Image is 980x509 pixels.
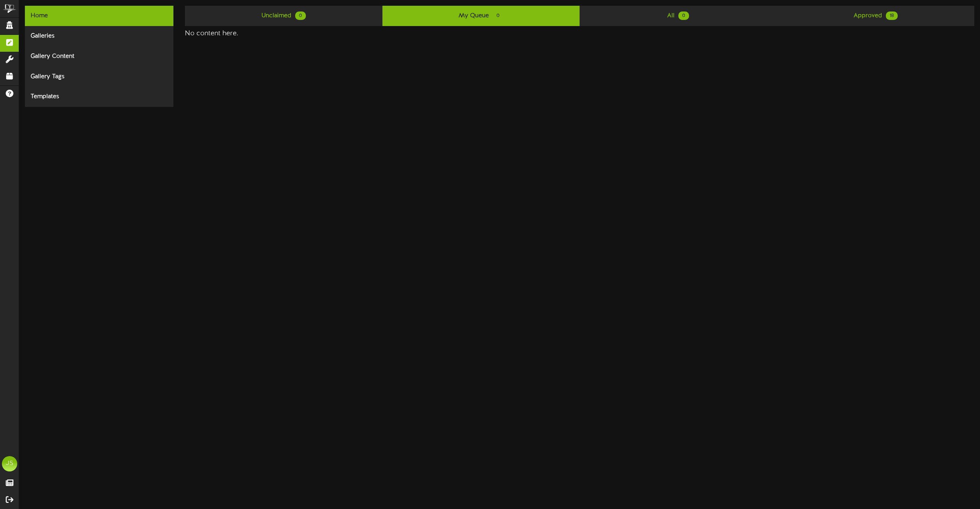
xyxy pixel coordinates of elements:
[580,6,777,26] a: All
[886,11,898,20] span: 18
[493,11,503,20] span: 0
[185,30,974,38] h4: No content here.
[25,46,173,67] div: Gallery Content
[295,11,306,20] span: 0
[25,67,173,87] div: Gallery Tags
[25,87,173,107] div: Templates
[777,6,974,26] a: Approved
[25,26,173,46] div: Galleries
[678,11,689,20] span: 0
[2,456,17,471] div: JS
[382,6,580,26] a: My Queue
[25,6,173,26] div: Home
[185,6,382,26] a: Unclaimed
